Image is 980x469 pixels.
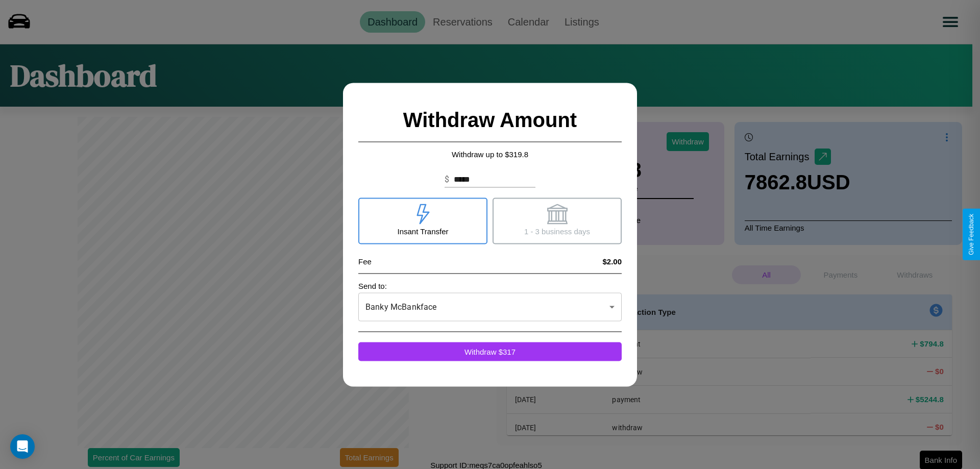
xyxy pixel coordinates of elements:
[358,292,622,321] div: Banky McBankface
[602,257,622,265] h4: $2.00
[358,254,372,268] p: Fee
[445,173,449,185] p: $
[397,224,448,238] p: Insant Transfer
[10,434,35,459] div: Open Intercom Messenger
[358,147,622,161] p: Withdraw up to $ 319.8
[358,98,622,142] h2: Withdraw Amount
[358,279,622,292] p: Send to:
[524,224,590,238] p: 1 - 3 business days
[968,214,975,255] div: Give Feedback
[358,342,622,361] button: Withdraw $317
